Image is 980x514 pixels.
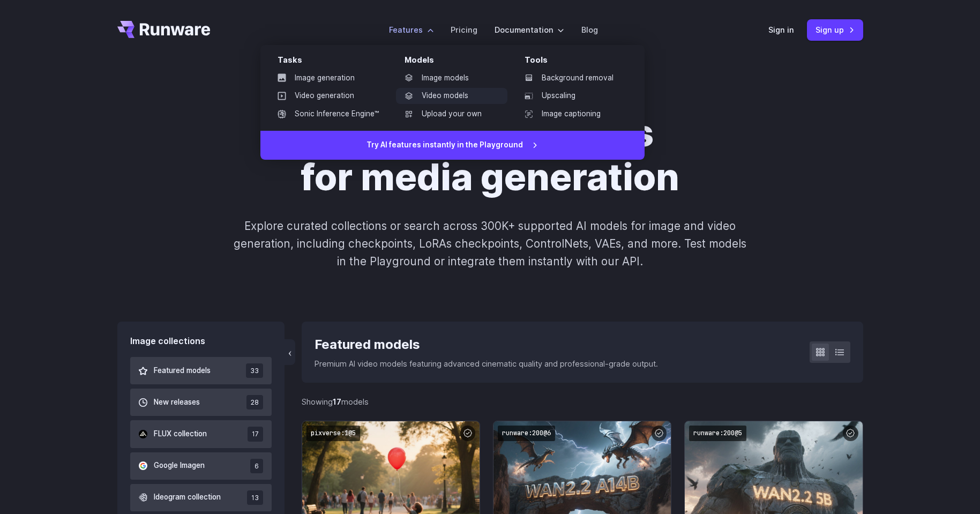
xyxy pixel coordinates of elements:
[248,427,263,441] span: 17
[389,24,433,36] label: Features
[117,21,211,38] a: Go to /
[285,339,295,365] button: ‹
[269,70,387,86] a: Image generation
[495,24,564,36] label: Documentation
[333,397,341,406] strong: 17
[130,334,272,348] div: Image collections
[405,54,507,70] div: Models
[581,24,598,36] a: Blog
[525,54,627,70] div: Tools
[269,88,387,104] a: Video generation
[247,490,263,505] span: 13
[130,452,272,480] button: Google Imagen 6
[516,88,627,104] a: Upscaling
[130,420,272,448] button: FLUX collection 17
[250,459,263,473] span: 6
[396,70,507,86] a: Image models
[192,111,789,200] h1: Explore AI models for media generation
[260,131,645,160] a: Try AI features instantly in the Playground
[246,363,263,378] span: 33
[516,106,627,122] a: Image captioning
[451,24,477,36] a: Pricing
[154,491,221,503] span: Ideogram collection
[315,357,658,370] p: Premium AI video models featuring advanced cinematic quality and professional-grade output.
[498,426,555,441] code: runware:200@6
[130,357,272,384] button: Featured models 33
[302,396,369,408] div: Showing models
[229,217,751,271] p: Explore curated collections or search across 300K+ supported AI models for image and video genera...
[768,24,794,36] a: Sign in
[516,70,627,86] a: Background removal
[315,334,658,355] div: Featured models
[689,426,746,441] code: runware:200@5
[246,395,263,409] span: 28
[807,19,863,40] a: Sign up
[396,88,507,104] a: Video models
[278,54,387,70] div: Tasks
[130,389,272,416] button: New releases 28
[154,365,211,377] span: Featured models
[154,460,205,472] span: Google Imagen
[306,426,360,441] code: pixverse:1@5
[269,106,387,122] a: Sonic Inference Engine™
[154,428,207,440] span: FLUX collection
[154,397,200,408] span: New releases
[396,106,507,122] a: Upload your own
[130,484,272,511] button: Ideogram collection 13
